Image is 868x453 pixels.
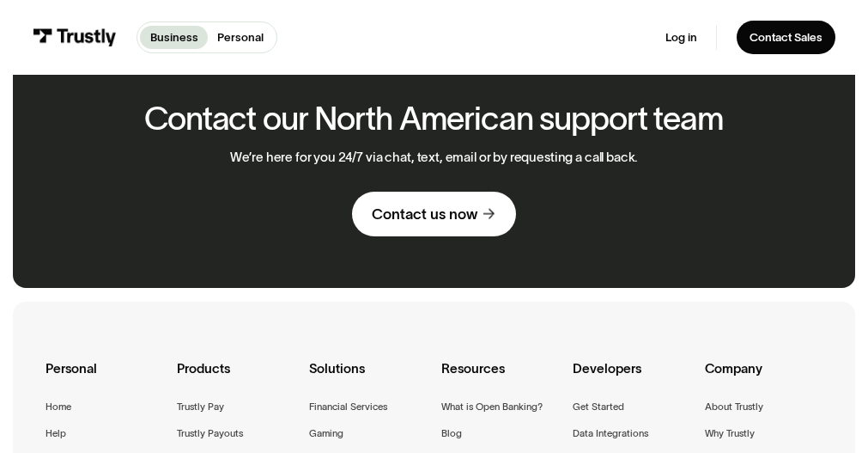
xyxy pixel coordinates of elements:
a: Business [140,26,208,49]
img: Trustly Logo [33,28,117,46]
a: Personal [208,26,274,49]
a: Log in [665,30,697,45]
a: About Trustly [705,399,763,415]
a: Contact Sales [737,21,835,55]
a: What is Open Banking? [441,399,543,415]
a: Trustly Pay [177,399,224,415]
p: Personal [217,29,264,46]
div: Resources [441,358,560,399]
a: Home [46,399,71,415]
a: Financial Services [309,399,387,415]
a: Trustly Payouts [177,425,243,442]
p: We’re here for you 24/7 via chat, text, email or by requesting a call back. [230,150,639,165]
div: Contact us now [372,205,477,223]
a: Help [46,425,66,442]
div: Developers [573,358,691,399]
a: Contact us now [352,192,516,236]
h2: Contact our North American support team [144,101,724,138]
div: Products [177,358,295,399]
p: Business [150,29,198,46]
a: Why Trustly [705,425,755,442]
div: Contact Sales [750,30,822,45]
div: Personal [46,358,164,399]
a: Gaming [309,425,343,442]
a: Data Integrations [573,425,648,442]
a: Get Started [573,399,624,415]
div: Solutions [309,358,428,399]
div: Company [705,358,823,399]
a: Blog [441,425,462,442]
